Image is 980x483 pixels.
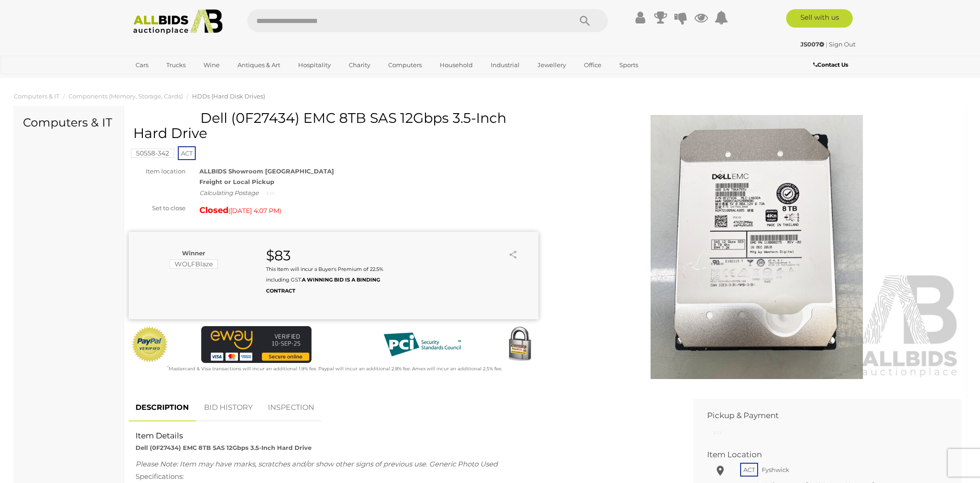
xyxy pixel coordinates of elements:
[813,61,848,68] b: Contact Us
[201,326,312,363] img: eWAY Payment Gateway
[122,166,193,177] div: Item location
[182,249,205,257] b: Winner
[197,394,260,421] a: BID HISTORY
[199,189,259,196] i: Calculating Postage
[800,40,826,48] a: JS007
[170,259,218,269] mark: WOLFBlaze
[552,115,962,379] img: Dell (0F27434) EMC 8TB SAS 12Gbps 3.5-Inch Hard Drive
[232,57,286,73] a: Antiques & Art
[266,266,383,294] small: This Item will incur a Buyer's Premium of 22.5% including GST.
[160,57,192,73] a: Trucks
[343,57,376,73] a: Charity
[267,191,274,196] img: small-loading.gif
[122,203,193,213] div: Set to close
[167,366,502,372] small: Mastercard & Visa transactions will incur an additional 1.9% fee. Paypal will incur an additional...
[376,326,468,363] img: PCI DSS compliant
[759,464,792,476] span: Fyshwick
[261,394,321,421] a: INSPECTION
[133,110,536,141] h1: Dell (0F27434) EMC 8TB SAS 12Gbps 3.5-Inch Hard Drive
[266,276,380,293] b: A WINNING BID IS A BINDING CONTRACT
[292,57,337,73] a: Hospitality
[199,178,274,185] strong: Freight or Local Pickup
[501,326,538,363] img: Secured by Rapid SSL
[136,460,498,468] i: Please Note: Item may have marks, scratches and/or show other signs of previous use. Generic Phot...
[266,247,291,264] strong: $83
[826,40,827,48] span: |
[131,149,174,157] a: 50558-342
[813,60,850,70] a: Contact Us
[198,57,226,73] a: Wine
[68,92,183,100] a: Components (Memory, Storage, Cards)
[532,57,572,73] a: Jewellery
[485,57,526,73] a: Industrial
[578,57,607,73] a: Office
[199,167,334,175] strong: ALLBIDS Showroom [GEOGRAPHIC_DATA]
[129,394,196,421] a: DESCRIPTION
[136,444,312,451] strong: Dell (0F27434) EMC 8TB SAS 12Gbps 3.5-Inch Hard Drive
[14,92,59,100] a: Computers & IT
[131,149,174,158] mark: 50558-342
[786,9,853,28] a: Sell with us
[495,249,504,258] li: Watch this item
[707,450,934,459] h2: Item Location
[131,326,169,363] img: Official PayPal Seal
[228,207,281,214] span: ( )
[23,116,114,129] h2: Computers & IT
[800,40,824,48] strong: JS007
[136,431,673,440] h2: Item Details
[434,57,479,73] a: Household
[562,9,608,32] button: Search
[740,463,758,477] span: ACT
[707,411,934,420] h2: Pickup & Payment
[199,205,228,215] strong: Closed
[128,9,228,34] img: Allbids.com.au
[192,92,265,100] a: HDDs (Hard Disk Drives)
[714,430,721,435] img: small-loading.gif
[130,57,154,73] a: Cars
[178,146,196,160] span: ACT
[613,57,644,73] a: Sports
[230,207,279,215] span: [DATE] 4:07 PM
[829,40,855,48] a: Sign Out
[130,73,207,88] a: [GEOGRAPHIC_DATA]
[382,57,428,73] a: Computers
